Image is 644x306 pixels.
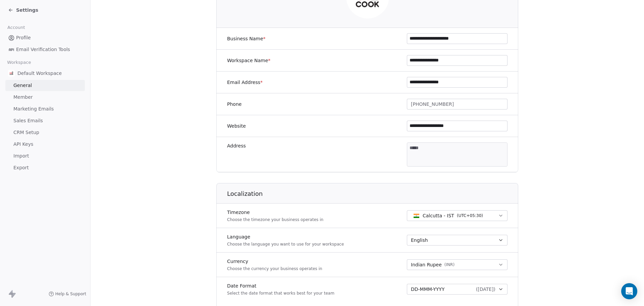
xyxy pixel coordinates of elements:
label: Date Format [227,282,334,289]
p: Choose the language you want to use for your workspace [227,242,344,247]
span: Export [13,164,29,171]
label: Timezone [227,209,323,216]
span: ( [DATE] ) [476,286,495,293]
span: General [13,82,32,89]
span: Email Verification Tools [16,46,70,53]
span: [PHONE_NUMBER] [411,101,454,108]
span: DD-MMM-YYYY [411,286,444,293]
a: API Keys [5,139,85,150]
span: Account [4,23,28,33]
label: Business Name [227,35,266,42]
a: Import [5,150,85,162]
a: Export [5,162,85,173]
img: on2cook%20logo-04%20copy.jpg [8,70,15,77]
label: Language [227,233,344,240]
span: API Keys [13,141,33,148]
label: Phone [227,101,241,107]
label: Email Address [227,79,263,86]
a: Help & Support [49,291,86,297]
a: Sales Emails [5,115,85,126]
span: English [411,237,428,244]
a: Email Verification Tools [5,44,85,55]
span: CRM Setup [13,129,39,136]
button: Calcutta - IST(UTC+05:30) [407,210,507,221]
span: Indian Rupee [411,261,442,268]
label: Currency [227,258,322,265]
label: Address [227,142,246,149]
a: CRM Setup [5,127,85,138]
a: Member [5,92,85,103]
button: [PHONE_NUMBER] [407,99,507,110]
span: Calcutta - IST [423,212,454,219]
p: Select the date format that works best for your team [227,291,334,296]
button: Indian Rupee(INR) [407,259,507,270]
span: Workspace [4,57,34,68]
label: Workspace Name [227,57,270,64]
span: ( UTC+05:30 ) [457,213,483,219]
span: Marketing Emails [13,105,54,113]
span: Profile [16,34,31,41]
h1: Localization [227,190,519,198]
p: Choose the currency your business operates in [227,266,322,271]
a: Settings [8,7,38,13]
a: Profile [5,32,85,43]
span: Member [13,94,33,101]
div: Open Intercom Messenger [621,283,637,299]
span: Import [13,152,29,160]
span: Sales Emails [13,117,43,124]
p: Choose the timezone your business operates in [227,217,323,222]
a: General [5,80,85,91]
span: Settings [16,7,38,13]
span: Help & Support [55,291,86,297]
label: Website [227,123,246,129]
span: Default Workspace [17,70,62,77]
a: Marketing Emails [5,103,85,115]
span: ( INR ) [444,262,454,267]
